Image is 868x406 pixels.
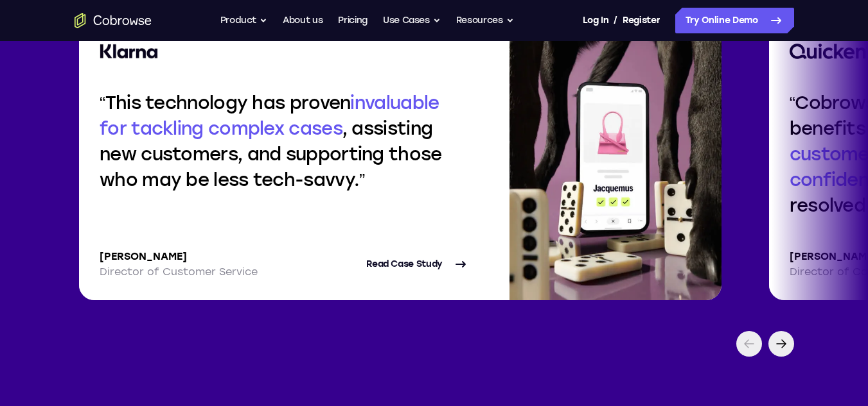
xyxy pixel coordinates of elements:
[383,8,441,33] button: Use Cases
[675,8,794,33] a: Try Online Demo
[366,249,468,280] a: Read Case Study
[100,264,258,280] p: Director of Customer Service
[583,8,608,33] a: Log In
[790,44,867,59] img: Quicken logo
[220,8,268,33] button: Product
[623,8,660,33] a: Register
[283,8,323,33] a: About us
[614,13,617,28] span: /
[100,92,442,190] q: This technology has proven , assisting new customers, and supporting those who may be less tech-s...
[100,249,258,264] p: [PERSON_NAME]
[100,44,158,59] img: Klarna logo
[338,8,368,33] a: Pricing
[509,21,722,300] img: Case study
[75,13,152,28] a: Go to the home page
[456,8,514,33] button: Resources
